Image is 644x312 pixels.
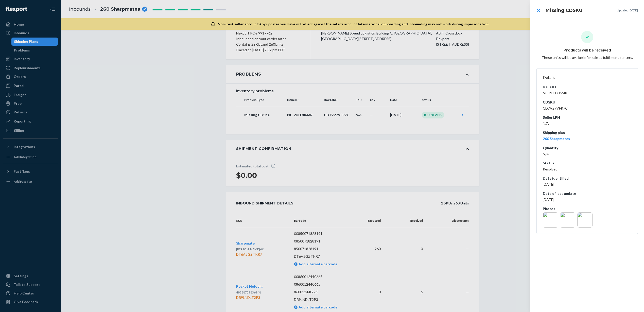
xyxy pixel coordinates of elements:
dt: Status [543,161,632,166]
dt: Shipping plan [543,130,632,135]
img: 2e68935f-000a-46c3-9d0b-ca1574071f0f.jpg [577,212,593,228]
img: a15fe33f-cfaa-41f7-8797-6b084d5ef4b9.jpg [560,212,575,228]
p: These units will be available for sale at fulfillment centers. [542,55,633,60]
button: close [533,5,544,15]
dd: N/A [543,151,632,157]
h3: Missing CDSKU [546,7,582,14]
dd: Resolved [543,167,632,172]
dt: Seller LPN [543,115,632,120]
dd: [DATE] [543,197,632,202]
p: Products will be received [564,47,611,53]
dd: CD7V27VFR7C [543,106,632,111]
dt: Quantity [543,145,632,150]
p: Updated [DATE] [617,8,638,12]
dd: [DATE] [543,182,632,187]
dt: Photos [543,206,632,211]
dd: NC-2ULD86MR [543,91,632,96]
dt: Date of last update [543,191,632,196]
dt: CDSKU [543,100,632,105]
dd: N/A [543,121,632,126]
a: 260 Sharpmates [543,136,570,141]
img: 26db96af-365b-40dc-a2b9-745499708655.jpg [543,212,558,228]
span: Details [543,75,555,80]
dt: Issue ID [543,84,632,90]
dt: Date identified [543,176,632,181]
